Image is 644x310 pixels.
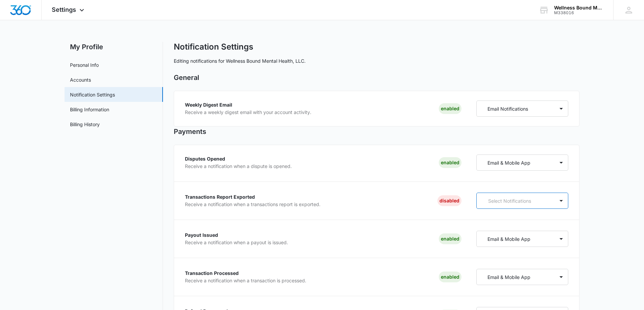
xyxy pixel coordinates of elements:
[185,103,311,107] p: Weekly Digest Email
[439,272,461,282] div: Enabled
[185,278,306,283] p: Receive a notification when a transaction is processed.
[70,76,91,83] a: Accounts
[174,73,579,83] h2: General
[70,121,100,128] a: Billing History
[185,271,306,276] p: Transaction Processed
[487,105,528,112] p: Email Notifications
[185,233,288,237] p: Payout Issued
[439,233,461,244] div: Enabled
[487,274,530,281] p: Email & Mobile App
[554,10,603,15] div: account id
[554,5,603,10] div: account name
[70,91,115,98] a: Notification Settings
[439,157,461,168] div: Enabled
[185,240,288,245] p: Receive a notification when a payout is issued.
[70,61,99,68] a: Personal Info
[185,202,320,207] p: Receive a notification when a transactions report is exported.
[185,164,292,169] p: Receive a notification when a dispute is opened.
[439,103,461,114] div: Enabled
[487,159,530,166] p: Email & Mobile App
[185,110,311,115] p: Receive a weekly digest email with your account activity.
[437,195,461,206] div: Disabled
[174,126,579,137] h2: Payments
[52,6,76,13] span: Settings
[65,42,163,52] h2: My Profile
[487,235,530,243] p: Email & Mobile App
[70,106,109,113] a: Billing Information
[488,197,546,204] p: Select Notifications
[185,157,292,161] p: Disputes Opened
[174,42,253,52] h1: Notification Settings
[185,195,320,199] p: Transactions Report Exported
[174,57,579,64] p: Editing notifications for Wellness Bound Mental Health, LLC.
